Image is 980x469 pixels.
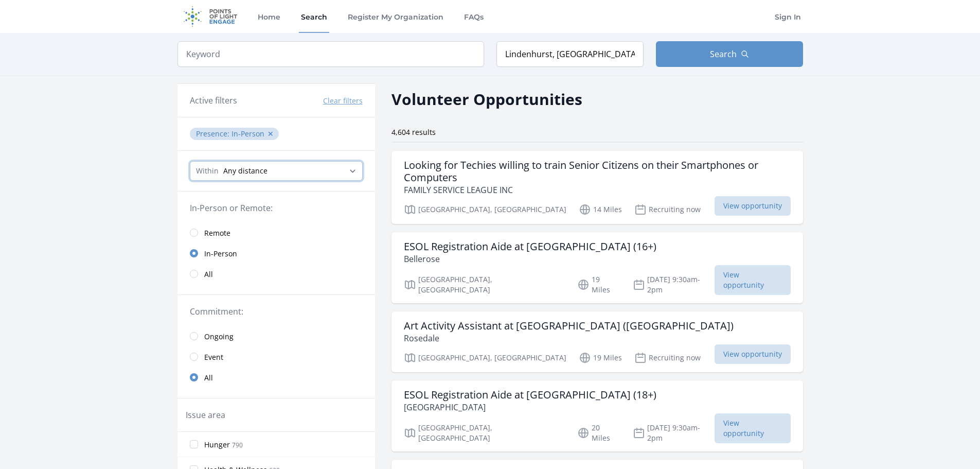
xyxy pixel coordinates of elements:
a: ESOL Registration Aide at [GEOGRAPHIC_DATA] (16+) Bellerose [GEOGRAPHIC_DATA], [GEOGRAPHIC_DATA] ... [391,232,803,303]
h3: ESOL Registration Aide at [GEOGRAPHIC_DATA] (16+) [404,240,656,253]
legend: In-Person or Remote: [190,202,363,214]
p: [GEOGRAPHIC_DATA], [GEOGRAPHIC_DATA] [404,203,566,216]
legend: Commitment: [190,305,363,318]
p: 19 Miles [579,352,622,364]
a: Art Activity Assistant at [GEOGRAPHIC_DATA] ([GEOGRAPHIC_DATA]) Rosedale [GEOGRAPHIC_DATA], [GEOG... [391,311,803,372]
span: Hunger [204,440,230,450]
p: [GEOGRAPHIC_DATA] [404,401,656,413]
a: ESOL Registration Aide at [GEOGRAPHIC_DATA] (18+) [GEOGRAPHIC_DATA] [GEOGRAPHIC_DATA], [GEOGRAPHI... [391,380,803,451]
select: Search Radius [190,161,363,181]
input: Location [496,41,644,67]
p: [DATE] 9:30am-2pm [633,423,715,443]
span: View opportunity [715,265,790,295]
p: 14 Miles [579,203,622,216]
h2: Volunteer Opportunities [391,88,582,111]
a: Event [177,346,375,367]
span: In-Person [204,249,237,259]
p: [GEOGRAPHIC_DATA], [GEOGRAPHIC_DATA] [404,274,565,295]
span: View opportunity [715,196,791,216]
p: [GEOGRAPHIC_DATA], [GEOGRAPHIC_DATA] [404,423,565,443]
span: View opportunity [715,413,790,443]
span: Ongoing [204,332,234,342]
span: Event [204,352,223,362]
span: All [204,373,213,383]
p: [DATE] 9:30am-2pm [633,274,715,295]
p: FAMILY SERVICE LEAGUE INC [404,184,791,196]
p: 19 Miles [577,274,620,295]
legend: Issue area [186,409,225,421]
span: View opportunity [715,344,791,364]
p: Recruiting now [634,352,701,364]
span: In-Person [231,129,264,138]
span: Search [710,48,737,60]
span: Presence : [196,129,231,138]
a: In-Person [177,243,375,264]
span: 4,604 results [391,127,436,137]
button: Search [656,41,803,67]
span: 790 [232,441,243,449]
h3: Art Activity Assistant at [GEOGRAPHIC_DATA] ([GEOGRAPHIC_DATA]) [404,320,734,332]
span: Remote [204,228,230,238]
h3: Active filters [190,94,237,107]
span: All [204,269,213,280]
a: Looking for Techies willing to train Senior Citizens on their Smartphones or Computers FAMILY SER... [391,151,803,224]
p: 20 Miles [577,423,620,443]
a: Remote [177,222,375,243]
button: ✕ [268,129,274,139]
a: All [177,264,375,284]
input: Hunger 790 [190,440,198,448]
p: Bellerose [404,253,656,265]
p: Recruiting now [634,203,701,216]
button: Clear filters [323,96,363,106]
h3: ESOL Registration Aide at [GEOGRAPHIC_DATA] (18+) [404,389,656,401]
a: All [177,367,375,388]
p: Rosedale [404,332,734,344]
a: Ongoing [177,326,375,346]
input: Keyword [177,41,484,67]
h3: Looking for Techies willing to train Senior Citizens on their Smartphones or Computers [404,159,791,184]
p: [GEOGRAPHIC_DATA], [GEOGRAPHIC_DATA] [404,352,566,364]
